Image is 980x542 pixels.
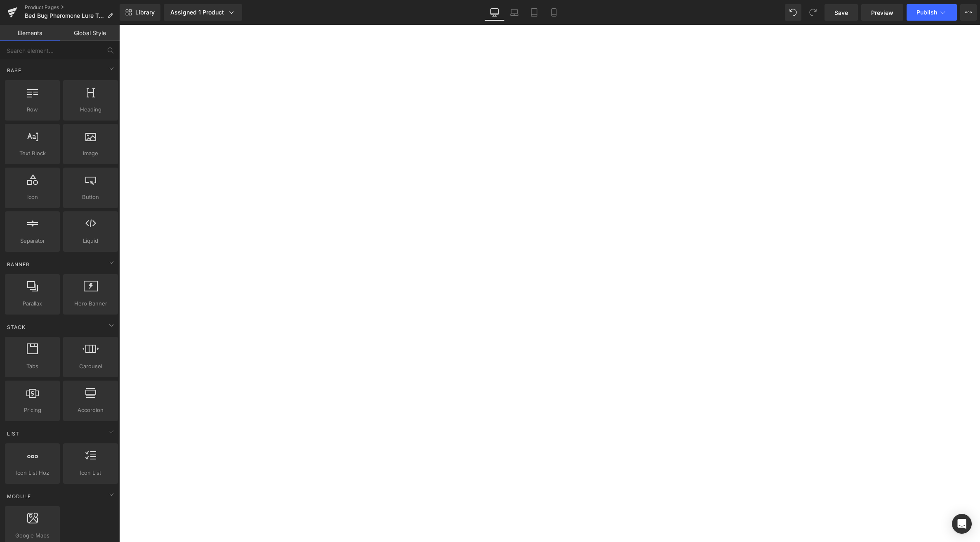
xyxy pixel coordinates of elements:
[916,9,937,16] span: Publish
[66,362,115,371] span: Carousel
[66,469,115,477] span: Icon List
[805,4,821,21] button: Redo
[6,66,22,74] span: Base
[960,4,977,21] button: More
[7,193,57,201] span: Icon
[834,8,848,17] span: Save
[66,299,115,308] span: Hero Banner
[66,406,115,414] span: Accordion
[7,406,57,414] span: Pricing
[952,514,972,534] div: Open Intercom Messenger
[7,362,57,371] span: Tabs
[907,4,957,21] button: Publish
[524,4,544,21] a: Tablet
[785,4,801,21] button: Undo
[66,105,115,114] span: Heading
[485,4,504,21] a: Desktop
[6,430,20,438] span: List
[7,149,57,158] span: Text Block
[25,4,120,11] a: Product Pages
[7,237,57,245] span: Separator
[861,4,903,21] a: Preview
[66,149,115,158] span: Image
[544,4,564,21] a: Mobile
[66,193,115,201] span: Button
[7,469,57,477] span: Icon List Hoz
[25,12,104,19] span: Bed Bug Pheromone Lure Trap, Nattaro Scout®
[6,492,32,500] span: Module
[7,531,57,540] span: Google Maps
[120,4,160,21] a: New Library
[6,260,31,268] span: Banner
[170,8,236,17] div: Assigned 1 Product
[7,299,57,308] span: Parallax
[66,237,115,245] span: Liquid
[60,25,120,41] a: Global Style
[6,323,26,331] span: Stack
[871,8,893,17] span: Preview
[135,9,155,16] span: Library
[7,105,57,114] span: Row
[504,4,524,21] a: Laptop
